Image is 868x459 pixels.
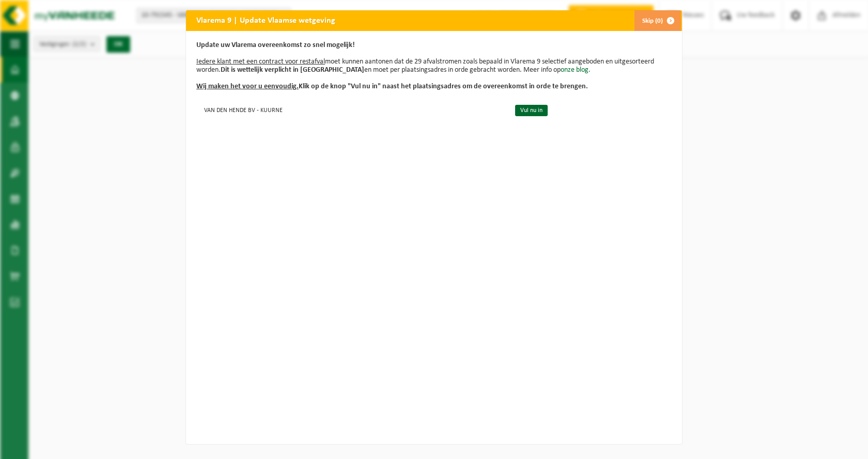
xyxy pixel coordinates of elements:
[196,41,355,49] b: Update uw Vlarema overeenkomst zo snel mogelijk!
[196,83,299,90] u: Wij maken het voor u eenvoudig.
[515,105,548,116] a: Vul nu in
[186,10,346,30] h2: Vlarema 9 | Update Vlaamse wetgeving
[196,101,506,118] td: VAN DEN HENDE BV - KUURNE
[221,66,364,74] b: Dit is wettelijk verplicht in [GEOGRAPHIC_DATA]
[196,83,588,90] b: Klik op de knop "Vul nu in" naast het plaatsingsadres om de overeenkomst in orde te brengen.
[634,10,681,31] button: Skip (0)
[561,66,591,74] a: onze blog.
[196,41,672,91] p: moet kunnen aantonen dat de 29 afvalstromen zoals bepaald in Vlarema 9 selectief aangeboden en ui...
[196,58,325,66] u: Iedere klant met een contract voor restafval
